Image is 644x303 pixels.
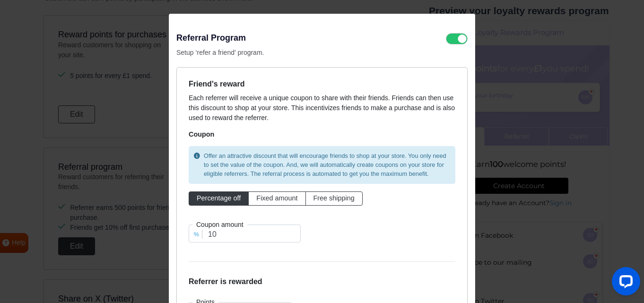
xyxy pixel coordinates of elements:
[189,93,455,123] p: Each referrer will receive a unique coupon to share with their friends. Friends can then use this...
[122,179,144,186] a: Sign in
[189,79,455,88] h6: Friend's reward
[62,139,76,148] strong: 100
[176,48,401,58] p: Setup ‘refer a friend’ program.
[197,194,241,202] span: Percentage off
[192,219,247,229] label: Coupon amount
[176,33,401,43] h3: Referral Program
[106,43,115,53] strong: £1
[256,194,297,202] span: Fixed amount
[204,151,450,179] span: Offer an attractive discount that will encourage friends to shop at your store. You only need to ...
[36,43,70,53] strong: 5 points
[2,107,57,125] a: Earn
[604,263,644,303] iframe: LiveChat chat widget
[17,178,165,187] p: Already have an Account?
[191,230,202,239] div: %
[189,277,455,286] h6: Referrer is rewarded
[17,139,165,148] h3: Earn welcome points!
[122,107,180,125] a: Claim
[189,130,455,139] h5: Coupon
[10,44,173,53] h4: Get for every you spend!
[313,194,355,202] span: Free shipping
[5,9,177,17] h2: Loyalty Rewards Program
[42,157,141,173] a: Create Account
[57,107,122,125] a: Referral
